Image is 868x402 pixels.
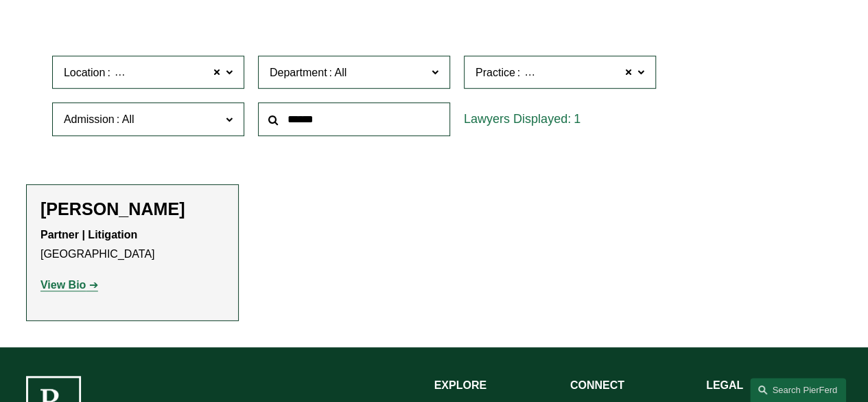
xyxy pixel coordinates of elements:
[64,67,106,78] span: Location
[64,113,115,125] span: Admission
[706,379,743,391] strong: LEGAL
[522,64,661,82] span: Cyber, Privacy & Technology
[40,229,137,241] strong: Partner | Litigation
[40,225,224,265] p: [GEOGRAPHIC_DATA]
[270,67,327,78] span: Department
[750,378,846,402] a: Search this site
[40,199,224,219] h2: [PERSON_NAME]
[113,64,227,82] span: [GEOGRAPHIC_DATA]
[434,379,486,391] strong: EXPLORE
[570,379,624,391] strong: CONNECT
[40,279,86,291] strong: View Bio
[574,112,580,126] span: 1
[476,67,515,78] span: Practice
[40,279,98,291] a: View Bio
